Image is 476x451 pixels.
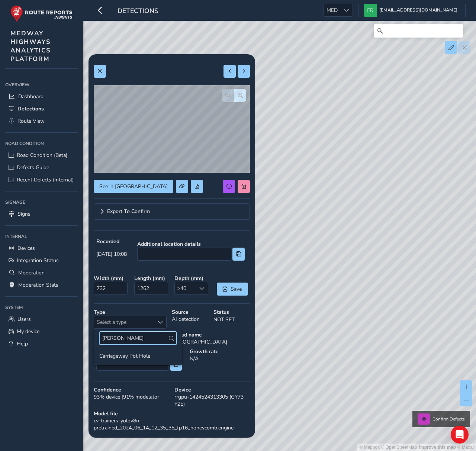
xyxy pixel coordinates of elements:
span: Road Condition (Beta) [17,152,67,159]
strong: Depth ( mm ) [174,275,210,282]
div: Select a type [154,316,166,328]
div: rrgpu-1424524313305 (GY73 YZE) [172,384,253,410]
span: Confirm Defects [432,416,465,422]
a: Moderation Stats [5,279,78,291]
button: [EMAIL_ADDRESS][DOMAIN_NAME] [364,4,460,17]
a: Route View [5,115,78,127]
strong: Recorded [96,238,127,245]
span: Detections [118,6,158,17]
span: MEDWAY HIGHWAYS ANALYTICS PLATFORM [10,29,51,63]
li: Carriageway Pot Hole [94,350,182,362]
button: See in Route View [94,180,173,193]
div: Road Condition [5,138,78,149]
span: Detections [17,105,44,112]
span: >40 [175,282,196,294]
span: My device [17,328,39,335]
a: Integration Status [5,254,78,267]
strong: Type [94,309,167,316]
span: Export To Confirm [107,209,150,214]
span: Recent Defects (Internal) [17,176,74,183]
img: diamond-layout [364,4,377,17]
a: Help [5,338,78,350]
strong: ID [94,436,250,444]
span: Signs [17,210,30,218]
span: Help [17,340,28,347]
strong: Status [213,309,250,316]
a: Defects Guide [5,161,78,174]
span: Devices [17,245,35,252]
div: 93 % device | 91 % modelator [91,384,172,410]
span: See in [GEOGRAPHIC_DATA] [99,183,168,190]
span: Save [230,286,242,293]
span: Moderation [18,269,45,276]
strong: Additional location details [137,241,245,248]
p: NOT SET [213,316,250,323]
strong: Model file [94,410,250,417]
a: Users [5,313,78,325]
img: rr logo [10,5,73,22]
strong: Growth rate [190,348,250,355]
strong: Length ( mm ) [134,275,170,282]
div: N/A [187,345,253,376]
span: Defects Guide [17,164,49,171]
a: Road Condition (Beta) [5,149,78,161]
a: Devices [5,242,78,254]
a: Moderation [5,267,78,279]
span: Moderation Stats [18,281,58,289]
span: Users [17,316,31,323]
a: Expand [94,203,250,220]
a: My device [5,325,78,338]
div: 32100783.0 [91,329,172,348]
span: Route View [17,117,45,125]
div: Signage [5,197,78,208]
span: Dashboard [18,93,44,100]
button: Save [217,283,248,296]
div: [GEOGRAPHIC_DATA] [172,329,253,348]
strong: Device [174,386,250,393]
div: Open Intercom Messenger [451,426,469,444]
strong: Road name [174,331,250,338]
a: Detections [5,103,78,115]
strong: Confidence [94,386,169,393]
a: Recent Defects (Internal) [5,174,78,186]
span: [EMAIL_ADDRESS][DOMAIN_NAME] [379,4,457,17]
strong: Source [172,309,208,316]
div: AI detection [169,306,211,331]
span: Select a type [94,316,154,328]
span: Integration Status [17,257,59,264]
span: [DATE] 10:08 [96,251,127,258]
div: System [5,302,78,313]
input: Search [374,24,463,38]
a: Signs [5,208,78,220]
a: Dashboard [5,90,78,103]
div: Internal [5,231,78,242]
div: cv-trainers-yolov8n-pretrained_2024_06_14_12_35_35_fp16_honeycomb.engine [91,407,253,434]
span: MED [324,4,340,16]
strong: Width ( mm ) [94,275,129,282]
div: Overview [5,79,78,90]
